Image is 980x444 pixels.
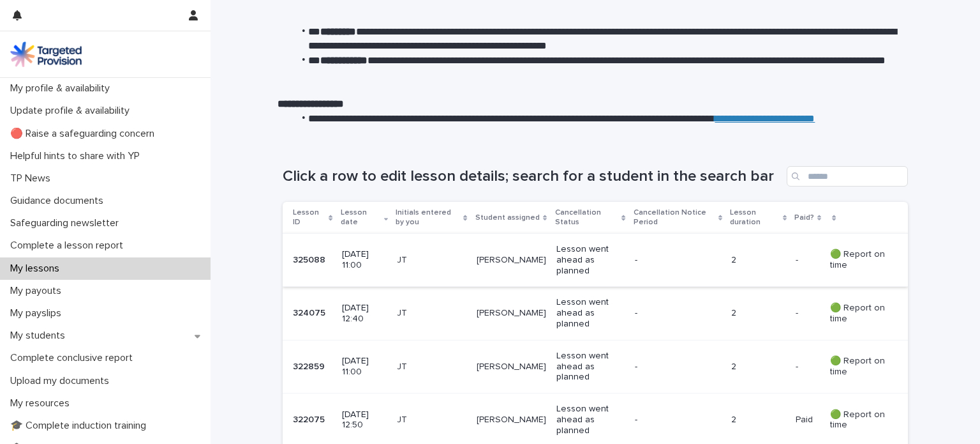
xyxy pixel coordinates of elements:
p: 🟢 Report on time [830,303,887,325]
tr: 322859322859 [DATE] 11:00JT[PERSON_NAME]Lesson went ahead as planned-2-- 🟢 Report on time [283,340,908,393]
p: Paid? [794,211,814,225]
p: [PERSON_NAME] [477,255,546,266]
p: 322859 [293,359,327,372]
p: Student assigned [475,211,540,225]
p: My payslips [5,307,71,319]
p: 322075 [293,412,327,425]
p: [DATE] 12:50 [342,410,387,431]
input: Search [787,166,908,187]
p: Complete conclusive report [5,352,143,364]
p: Cancellation Notice Period [634,206,715,229]
p: Lesson went ahead as planned [556,244,625,276]
p: 🟢 Report on time [830,410,887,431]
p: 2 [731,308,785,319]
p: TP News [5,172,61,185]
p: 🟢 Report on time [830,356,887,378]
p: Safeguarding newsletter [5,217,129,229]
p: My profile & availability [5,82,120,95]
p: Initials entered by you [396,206,460,229]
p: 325088 [293,252,328,266]
p: - [796,359,801,372]
p: - [635,415,706,425]
p: 2 [731,362,785,372]
p: 🔴 Raise a safeguarding concern [5,128,165,140]
h1: Click a row to edit lesson details; search for a student in the search bar [283,167,782,186]
p: Upload my documents [5,375,119,387]
p: My lessons [5,263,70,275]
p: [PERSON_NAME] [477,362,546,372]
p: My students [5,330,75,342]
p: - [635,255,706,266]
p: Complete a lesson report [5,240,133,252]
p: JT [397,415,466,425]
p: Cancellation Status [555,206,619,229]
p: Guidance documents [5,195,114,207]
tr: 324075324075 [DATE] 12:40JT[PERSON_NAME]Lesson went ahead as planned-2-- 🟢 Report on time [283,287,908,340]
img: M5nRWzHhSzIhMunXDL62 [10,42,82,67]
p: 2 [731,255,785,266]
p: [DATE] 11:00 [342,356,387,378]
p: My payouts [5,285,71,297]
p: Helpful hints to share with YP [5,150,150,162]
p: Lesson date [341,206,381,229]
p: Update profile & availability [5,105,140,117]
p: - [796,252,801,266]
p: [PERSON_NAME] [477,308,546,319]
p: Lesson went ahead as planned [556,351,625,383]
p: 🟢 Report on time [830,249,887,271]
p: Lesson went ahead as planned [556,404,625,436]
p: Paid [796,412,815,425]
p: 🎓 Complete induction training [5,420,156,432]
p: Lesson duration [730,206,780,229]
p: 324075 [293,305,328,319]
tr: 325088325088 [DATE] 11:00JT[PERSON_NAME]Lesson went ahead as planned-2-- 🟢 Report on time [283,234,908,287]
p: JT [397,362,466,372]
p: JT [397,308,466,319]
p: [PERSON_NAME] [477,415,546,425]
p: - [796,305,801,319]
p: - [635,308,706,319]
p: JT [397,255,466,266]
p: 2 [731,415,785,425]
p: Lesson went ahead as planned [556,297,625,329]
p: Lesson ID [293,206,325,229]
p: [DATE] 11:00 [342,249,387,271]
p: My resources [5,397,80,410]
p: [DATE] 12:40 [342,303,387,325]
p: - [635,362,706,372]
